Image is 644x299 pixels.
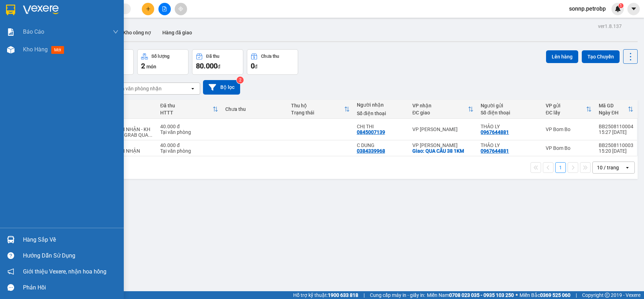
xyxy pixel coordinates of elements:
[364,291,365,299] span: |
[412,110,468,115] div: ĐC giao
[146,64,156,69] span: món
[113,29,118,35] span: down
[599,110,628,115] div: Ngày ĐH
[6,5,15,15] img: logo-vxr
[162,6,167,11] span: file-add
[7,28,14,36] img: solution-icon
[615,6,621,12] img: icon-new-feature
[192,49,243,75] button: Đã thu80.000đ
[555,162,566,173] button: 1
[146,6,151,11] span: plus
[599,142,633,148] div: BB2508110003
[261,54,279,59] div: Chưa thu
[97,148,153,154] div: ĐỒNG Ý MAI NHẬN
[481,129,509,135] div: 0967644881
[97,110,153,115] div: Ghi chú
[599,129,633,135] div: 15:27 [DATE]
[427,291,514,299] span: Miền Nam
[597,164,619,171] div: 10 / trang
[546,126,592,132] div: VP Bom Bo
[23,46,48,53] span: Kho hàng
[540,292,570,298] strong: 0369 525 060
[247,49,298,75] button: Chưa thu0đ
[481,148,509,154] div: 0967644881
[160,142,218,148] div: 40.000 đ
[599,148,633,154] div: 15:20 [DATE]
[563,4,611,13] span: sonnp.petrobp
[178,6,183,11] span: aim
[546,103,586,108] div: VP gửi
[357,129,385,135] div: 0845007139
[7,252,14,259] span: question-circle
[137,49,188,75] button: Số lượng2món
[598,22,622,30] div: ver 1.8.137
[412,103,468,108] div: VP nhận
[142,3,154,15] button: plus
[546,50,578,63] button: Lên hàng
[625,165,630,170] svg: open
[412,126,474,132] div: VP [PERSON_NAME]
[412,148,474,154] div: Giao: QUA CẦU 38 1KM
[23,250,118,261] div: Hướng dẫn sử dụng
[288,100,353,119] th: Toggle SortBy
[357,148,385,154] div: 0384339968
[409,100,477,119] th: Toggle SortBy
[370,291,425,299] span: Cung cấp máy in - giấy in:
[293,291,358,299] span: Hỗ trợ kỹ thuật:
[7,46,14,53] img: warehouse-icon
[206,54,219,59] div: Đã thu
[196,62,217,70] span: 80.000
[449,292,514,298] strong: 0708 023 035 - 0935 103 250
[631,6,637,12] span: caret-down
[157,100,222,119] th: Toggle SortBy
[113,85,162,92] div: Chọn văn phòng nhận
[157,24,198,41] button: Hàng đã giao
[582,50,620,63] button: Tạo Chuyến
[203,80,240,95] button: Bộ lọc
[51,46,64,54] span: mới
[255,64,257,69] span: đ
[97,121,153,126] div: CARTON
[23,282,118,293] div: Phản hồi
[251,62,255,70] span: 0
[357,111,405,116] div: Số điện thoại
[7,268,14,275] span: notification
[160,129,218,135] div: Tại văn phòng
[158,3,171,15] button: file-add
[357,102,405,108] div: Người nhận
[542,100,595,119] th: Toggle SortBy
[97,126,153,138] div: ĐỒNG Ý MAI NHẬN - KH NHỜ BOOK GRAB QUA NHẬN
[151,54,169,59] div: Số lượng
[237,77,244,84] sup: 2
[516,294,518,297] span: ⚪️
[7,284,14,291] span: message
[481,103,539,108] div: Người gửi
[546,145,592,151] div: VP Bom Bo
[520,291,570,299] span: Miền Bắc
[291,103,344,108] div: Thu hộ
[160,124,218,129] div: 40.000 đ
[481,142,539,148] div: THẢO LY
[23,267,106,276] span: Giới thiệu Vexere, nhận hoa hồng
[576,291,577,299] span: |
[97,103,153,108] div: Tên món
[627,3,640,15] button: caret-down
[160,110,213,115] div: HTTT
[357,142,405,148] div: C DUNG
[160,103,213,108] div: Đã thu
[23,235,118,245] div: Hàng sắp về
[291,110,344,115] div: Trạng thái
[619,3,623,8] sup: 1
[599,124,633,129] div: BB2508110004
[620,3,622,8] span: 1
[190,86,196,91] svg: open
[595,100,637,119] th: Toggle SortBy
[481,124,539,129] div: THẢO LY
[23,27,44,36] span: Báo cáo
[357,124,405,129] div: CHỊ THI
[141,62,145,70] span: 2
[117,24,157,41] button: Kho công nợ
[546,110,586,115] div: ĐC lấy
[148,132,152,138] span: ...
[160,148,218,154] div: Tại văn phòng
